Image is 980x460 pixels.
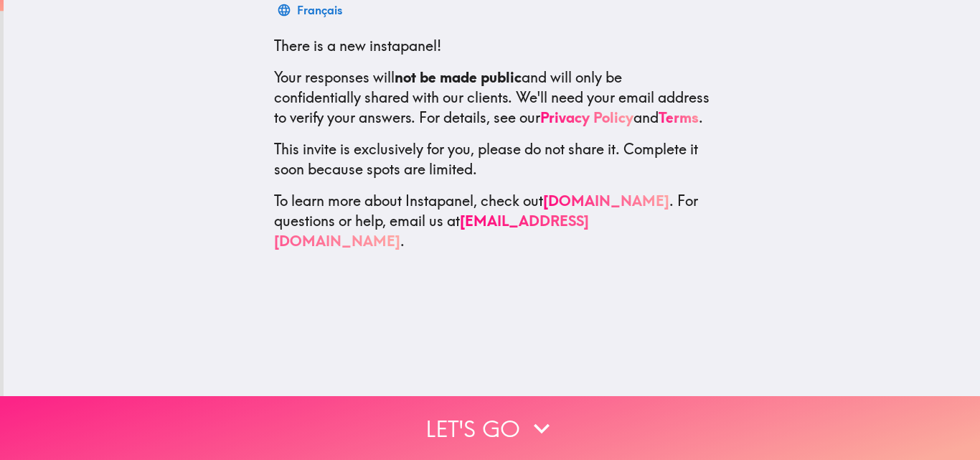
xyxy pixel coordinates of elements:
p: To learn more about Instapanel, check out . For questions or help, email us at . [274,191,710,251]
p: This invite is exclusively for you, please do not share it. Complete it soon because spots are li... [274,139,710,179]
b: not be made public [395,68,522,86]
a: Terms [659,108,699,126]
a: [EMAIL_ADDRESS][DOMAIN_NAME] [274,212,589,250]
p: Your responses will and will only be confidentially shared with our clients. We'll need your emai... [274,67,710,128]
a: Privacy Policy [540,108,633,126]
a: [DOMAIN_NAME] [543,192,669,210]
span: There is a new instapanel! [274,37,441,55]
